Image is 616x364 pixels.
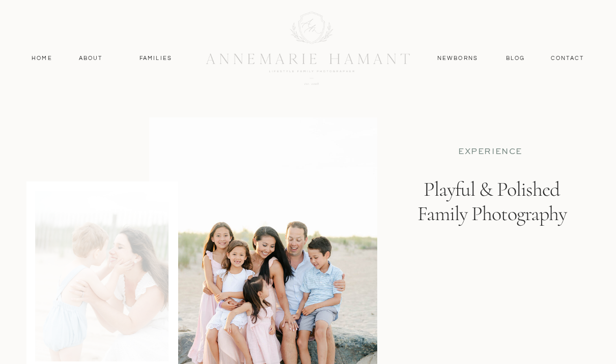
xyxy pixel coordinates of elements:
a: contact [545,54,590,63]
p: EXPERIENCE [428,146,553,157]
a: Blog [503,54,527,63]
a: Newborns [433,54,482,63]
a: About [76,54,105,63]
a: Families [133,54,179,63]
a: Home [27,54,57,63]
h1: Playful & Polished Family Photography [409,177,575,269]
